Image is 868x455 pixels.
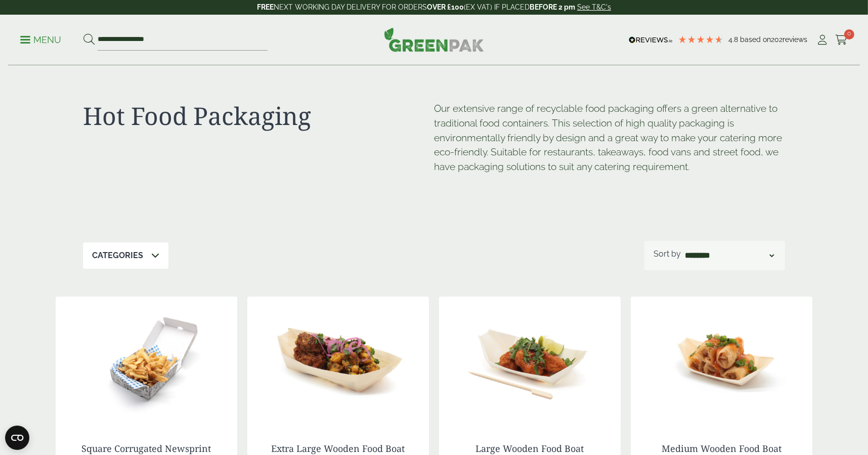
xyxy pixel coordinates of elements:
p: [URL][DOMAIN_NAME] [434,183,435,184]
strong: FREE [257,3,274,11]
p: Our extensive range of recyclable food packaging offers a green alternative to traditional food c... [434,101,785,174]
i: My Account [816,35,829,45]
span: reviews [783,35,807,44]
h1: Hot Food Packaging [83,101,434,131]
span: 0 [844,29,854,39]
p: Categories [92,250,143,262]
p: Sort by [654,248,681,260]
a: 0 [835,32,848,48]
img: Large Wooden Boat 190mm with food contents 2920004AD [439,297,621,423]
i: Cart [835,35,848,45]
strong: OVER £100 [427,3,464,11]
a: See T&C's [577,3,611,11]
button: Open CMP widget [5,426,29,450]
img: Extra Large Wooden Boat 220mm with food contents V2 2920004AE [247,297,429,423]
p: Menu [20,34,61,46]
strong: BEFORE 2 pm [530,3,575,11]
img: REVIEWS.io [629,36,673,44]
img: 2520069 Square News Fish n Chip Corrugated Box - Open with Chips [56,297,237,423]
img: Medium Wooden Boat 170mm with food contents V2 2920004AC 1 [631,297,812,423]
img: GreenPak Supplies [384,27,484,52]
select: Shop order [683,248,776,263]
div: 4.79 Stars [678,35,723,44]
span: Based on [740,35,771,44]
span: 4.8 [728,35,740,44]
span: 202 [771,35,783,44]
a: Menu [20,34,61,44]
